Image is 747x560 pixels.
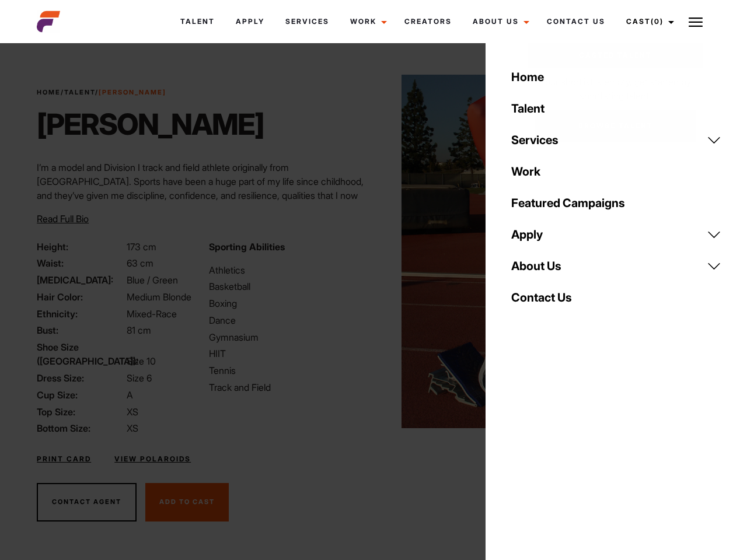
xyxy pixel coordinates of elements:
[504,61,728,93] a: Home
[127,324,151,336] span: 81 cm
[504,156,728,187] a: Work
[340,6,394,37] a: Work
[170,6,225,37] a: Talent
[689,15,703,29] img: Burger icon
[127,274,178,286] span: Blue / Green
[114,454,191,464] a: View Polaroids
[127,241,156,253] span: 173 cm
[209,363,366,377] li: Tennis
[37,213,89,225] span: Read Full Bio
[504,250,728,282] a: About Us
[394,6,462,37] a: Creators
[209,313,366,327] li: Dance
[37,10,60,33] img: cropped-aefm-brand-fav-22-square.png
[504,93,728,124] a: Talent
[159,498,215,506] span: Add To Cast
[209,330,366,344] li: Gymnasium
[127,355,156,367] span: Size 10
[37,88,61,96] a: Home
[37,483,137,521] button: Contact Agent
[209,346,366,360] li: HIIT
[37,107,264,142] h1: [PERSON_NAME]
[651,17,664,26] span: (0)
[209,380,366,394] li: Track and Field
[209,296,366,310] li: Boxing
[616,6,681,37] a: Cast(0)
[127,257,153,269] span: 63 cm
[127,372,152,384] span: Size 6
[127,406,138,418] span: XS
[37,87,166,97] span: / /
[504,124,728,156] a: Services
[504,187,728,219] a: Featured Campaigns
[37,421,124,435] span: Bottom Size:
[127,308,177,320] span: Mixed-Race
[37,273,124,287] span: [MEDICAL_DATA]:
[275,6,340,37] a: Services
[536,6,616,37] a: Contact Us
[37,340,124,368] span: Shoe Size ([GEOGRAPHIC_DATA]):
[462,6,536,37] a: About Us
[37,290,124,304] span: Hair Color:
[37,388,124,402] span: Cup Size:
[37,405,124,419] span: Top Size:
[37,212,89,226] button: Read Full Bio
[225,6,275,37] a: Apply
[37,371,124,385] span: Dress Size:
[37,323,124,337] span: Bust:
[209,241,285,253] strong: Sporting Abilities
[209,263,366,277] li: Athletics
[99,88,166,96] strong: [PERSON_NAME]
[145,483,229,521] button: Add To Cast
[528,68,703,103] p: Your shortlist is empty, get started by shortlisting talent.
[37,307,124,321] span: Ethnicity:
[504,282,728,313] a: Contact Us
[528,43,703,68] a: Casted Talent
[127,389,133,401] span: A
[127,422,138,434] span: XS
[64,88,95,96] a: Talent
[37,256,124,270] span: Waist:
[209,279,366,293] li: Basketball
[535,110,696,142] a: Browse Talent
[37,240,124,254] span: Height:
[37,160,366,216] p: I’m a model and Division I track and field athlete originally from [GEOGRAPHIC_DATA]. Sports have...
[127,291,191,303] span: Medium Blonde
[37,454,91,464] a: Print Card
[504,219,728,250] a: Apply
